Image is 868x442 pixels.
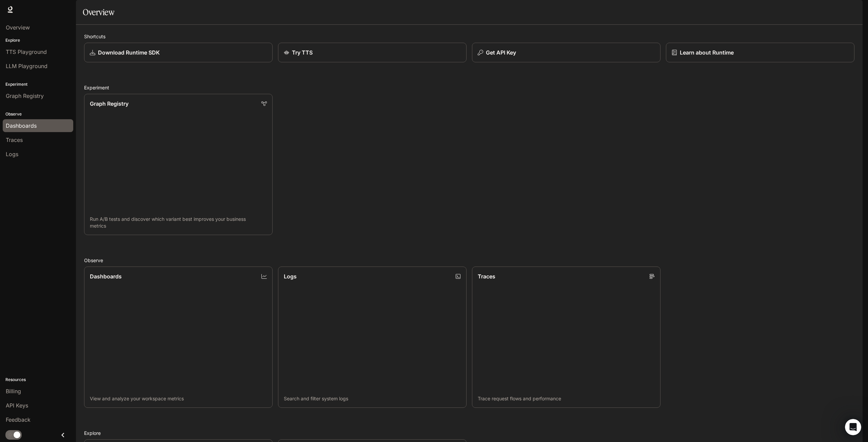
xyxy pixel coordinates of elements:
p: View and analyze your workspace metrics [90,395,267,402]
p: Graph Registry [90,100,129,108]
p: Run A/B tests and discover which variant best improves your business metrics [90,216,267,229]
p: Logs [284,272,297,280]
h2: Observe [84,257,854,264]
a: DashboardsView and analyze your workspace metrics [84,267,273,408]
iframe: Intercom live chat [845,419,861,435]
a: Graph RegistryRun A/B tests and discover which variant best improves your business metrics [84,94,273,235]
h2: Explore [84,429,854,437]
a: LogsSearch and filter system logs [278,267,467,408]
p: Get API Key [486,48,516,57]
button: Get API Key [472,43,660,62]
a: Download Runtime SDK [84,43,273,62]
a: TracesTrace request flows and performance [472,267,660,408]
p: Dashboards [90,272,122,280]
h2: Experiment [84,84,854,91]
p: Download Runtime SDK [98,48,160,57]
a: Try TTS [278,43,467,62]
h2: Shortcuts [84,33,854,40]
p: Search and filter system logs [284,395,461,402]
p: Trace request flows and performance [478,395,655,402]
p: Traces [478,272,495,280]
a: Learn about Runtime [666,43,854,62]
p: Try TTS [292,48,313,57]
h1: Overview [83,5,114,19]
p: Learn about Runtime [680,48,734,57]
